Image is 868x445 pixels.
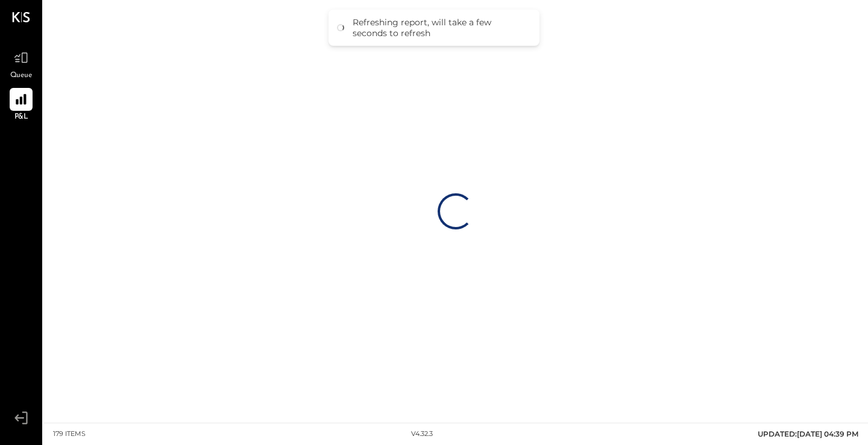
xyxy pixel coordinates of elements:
[53,429,86,439] div: 179 items
[1,88,42,123] a: P&L
[10,70,33,81] span: Queue
[353,17,527,39] div: Refreshing report, will take a few seconds to refresh
[1,46,42,81] a: Queue
[758,429,858,438] span: UPDATED: [DATE] 04:39 PM
[411,429,433,439] div: v 4.32.3
[14,112,28,123] span: P&L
